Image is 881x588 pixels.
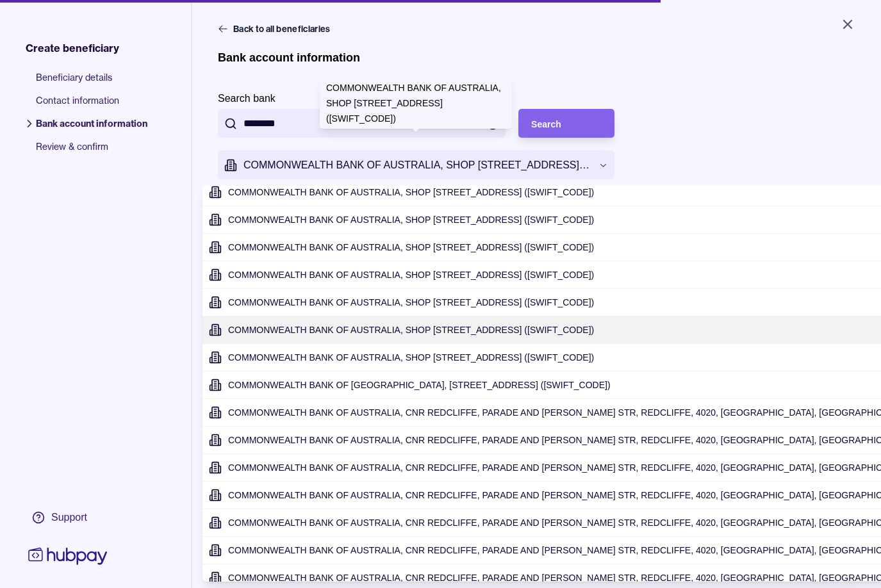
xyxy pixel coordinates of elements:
span: COMMONWEALTH BANK OF AUSTRALIA, SHOP [STREET_ADDRESS] ([SWIFT_CODE]) [228,325,594,335]
span: COMMONWEALTH BANK OF AUSTRALIA, SHOP [STREET_ADDRESS] ([SWIFT_CODE]) [228,187,594,197]
span: COMMONWEALTH BANK OF [GEOGRAPHIC_DATA], [STREET_ADDRESS] ([SWIFT_CODE]) [228,380,611,390]
span: COMMONWEALTH BANK OF AUSTRALIA, SHOP [STREET_ADDRESS] ([SWIFT_CODE]) [228,352,594,363]
span: COMMONWEALTH BANK OF AUSTRALIA, SHOP [STREET_ADDRESS] ([SWIFT_CODE]) [228,270,594,280]
span: COMMONWEALTH BANK OF AUSTRALIA, SHOP [STREET_ADDRESS] ([SWIFT_CODE]) [228,215,594,225]
span: COMMONWEALTH BANK OF AUSTRALIA, SHOP [STREET_ADDRESS] ([SWIFT_CODE]) [228,297,594,307]
span: COMMONWEALTH BANK OF AUSTRALIA, SHOP [STREET_ADDRESS] ([SWIFT_CODE]) [228,242,594,252]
